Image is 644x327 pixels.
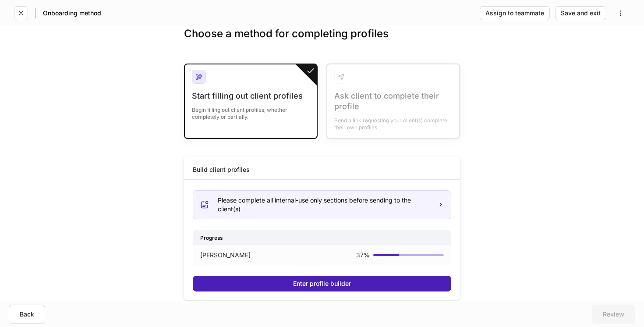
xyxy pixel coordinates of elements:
[9,305,45,324] button: Back
[218,196,431,213] div: Please complete all internal-use only sections before sending to the client(s)
[356,251,370,259] p: 37 %
[480,6,550,20] button: Assign to teammate
[561,10,601,16] div: Save and exit
[485,10,544,16] div: Assign to teammate
[193,230,451,245] div: Progress
[192,91,310,101] div: Start filling out client profiles
[193,165,250,174] div: Build client profiles
[43,9,101,18] h5: Onboarding method
[555,6,606,20] button: Save and exit
[193,276,451,291] button: Enter profile builder
[184,27,460,55] h3: Choose a method for completing profiles
[192,101,310,121] div: Begin filling out client profiles, whether completely or partially.
[20,311,34,317] div: Back
[200,251,251,259] p: [PERSON_NAME]
[293,281,351,287] div: Enter profile builder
